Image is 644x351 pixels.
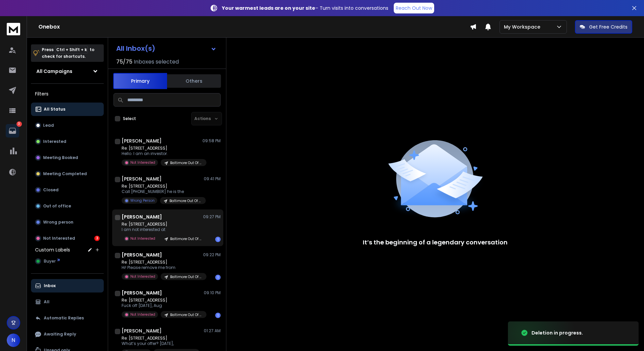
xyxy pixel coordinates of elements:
[169,198,202,203] p: Baltimore Out Of State Home Owners
[31,216,104,229] button: Wrong person
[122,265,202,270] p: Hi! Please remove me from
[31,65,104,78] button: All Campaigns
[122,138,162,144] h1: [PERSON_NAME]
[203,252,221,258] p: 09:22 PM
[43,203,71,209] p: Out of office
[31,199,104,213] button: Out of office
[43,155,78,160] p: Meeting Booked
[43,187,59,193] p: Closed
[44,259,56,264] span: Buyer
[504,24,543,30] p: My Workspace
[7,23,20,35] img: logo
[167,74,221,88] button: Others
[170,274,202,279] p: Baltimore Out Of State Home Owners
[122,222,202,227] p: Re: [STREET_ADDRESS]
[123,116,136,121] label: Select
[122,341,199,346] p: What’s your offer? [DATE],
[532,329,583,336] div: Deletion in progress.
[394,3,434,13] a: Reach Out Now
[113,73,167,89] button: Primary
[204,176,221,182] p: 09:41 PM
[122,303,202,308] p: Fuck off [DATE], Aug
[203,214,221,220] p: 09:27 PM
[31,151,104,164] button: Meeting Booked
[122,213,162,220] h1: [PERSON_NAME]
[31,89,104,99] h3: Filters
[170,236,202,241] p: Baltimore Out Of State Home Owners
[35,246,70,253] h3: Custom Labels
[222,5,315,11] strong: Your warmest leads are on your site
[31,232,104,245] button: Not Interested3
[31,167,104,181] button: Meeting Completed
[111,42,222,55] button: All Inbox(s)
[122,327,162,334] h1: [PERSON_NAME]
[55,46,88,53] span: Ctrl + Shift + k
[31,183,104,197] button: Closed
[130,198,155,203] p: Wrong Person
[575,20,632,34] button: Get Free Credits
[122,146,202,151] p: Re: [STREET_ADDRESS]
[363,238,508,247] p: It’s the beginning of a legendary conversation
[122,175,162,182] h1: [PERSON_NAME]
[589,24,627,30] p: Get Free Credits
[31,327,104,341] button: Awaiting Reply
[31,295,104,309] button: All
[31,119,104,132] button: Lead
[222,5,388,11] p: – Turn visits into conversations
[44,107,65,112] p: All Status
[130,160,155,165] p: Not Interested
[44,299,50,305] p: All
[122,227,202,232] p: I am not interested at
[31,103,104,116] button: All Status
[134,58,179,66] h3: Inboxes selected
[122,260,202,265] p: Re: [STREET_ADDRESS]
[43,171,87,177] p: Meeting Completed
[17,121,22,127] p: 3
[170,312,202,317] p: Baltimore Out Of State Home Owners
[130,274,155,279] p: Not Interested
[31,311,104,325] button: Automatic Replies
[202,138,221,144] p: 09:58 PM
[122,251,162,258] h1: [PERSON_NAME]
[44,315,84,321] p: Automatic Replies
[31,135,104,148] button: Interested
[130,312,155,317] p: Not Interested
[122,298,202,303] p: Re: [STREET_ADDRESS]
[31,279,104,292] button: Inbox
[31,255,104,268] button: Buyer
[215,237,221,242] div: 1
[43,123,54,128] p: Lead
[116,58,132,66] span: 75 / 75
[6,124,19,138] a: 3
[122,289,162,296] h1: [PERSON_NAME]
[122,151,202,156] p: Hello. I am an investor.
[43,220,73,225] p: Wrong person
[215,313,221,318] div: 1
[396,5,432,11] p: Reach Out Now
[7,334,20,347] button: N
[170,160,202,165] p: Baltimore Out Of State Home Owners
[122,336,199,341] p: Re: [STREET_ADDRESS]
[204,290,221,296] p: 09:10 PM
[43,139,66,144] p: Interested
[36,68,72,75] h1: All Campaigns
[215,275,221,280] div: 1
[204,328,221,334] p: 01:27 AM
[122,184,202,189] p: Re: [STREET_ADDRESS]
[43,236,75,241] p: Not Interested
[122,189,202,194] p: Call [PHONE_NUMBER] he is the
[38,23,470,31] h1: Onebox
[94,236,100,241] div: 3
[130,236,155,241] p: Not Interested
[42,46,94,60] p: Press to check for shortcuts.
[116,45,155,52] h1: All Inbox(s)
[44,331,76,337] p: Awaiting Reply
[44,283,56,288] p: Inbox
